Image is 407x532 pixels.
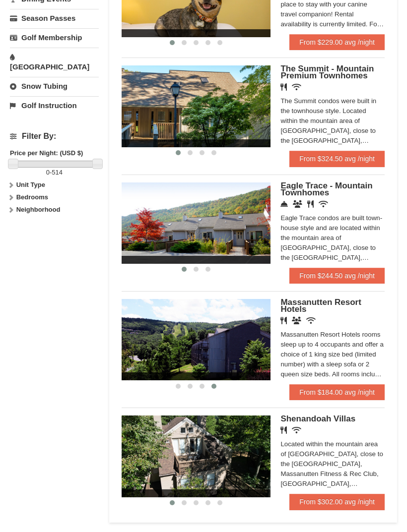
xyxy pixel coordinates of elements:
div: Located within the mountain area of [GEOGRAPHIC_DATA], close to the [GEOGRAPHIC_DATA], Massanutte... [280,439,385,489]
a: From $244.50 avg /night [289,268,385,284]
i: Wireless Internet (free) [306,317,316,324]
i: Wireless Internet (free) [319,200,328,208]
span: 514 [52,169,63,176]
a: From $324.50 avg /night [289,151,385,167]
label: - [10,168,99,177]
div: Eagle Trace condos are built town-house style and are located within the mountain area of [GEOGRA... [280,213,385,263]
i: Concierge Desk [280,200,288,208]
i: Conference Facilities [293,200,302,208]
a: From $184.00 avg /night [289,384,385,400]
span: 0 [46,169,50,176]
a: Snow Tubing [10,77,99,95]
a: Season Passes [10,9,99,27]
strong: Neighborhood [16,206,61,213]
div: Massanutten Resort Hotels rooms sleep up to 4 occupants and offer a choice of 1 king size bed (li... [280,330,385,379]
i: Wireless Internet (free) [292,83,301,91]
i: Restaurant [280,83,287,91]
i: Banquet Facilities [292,317,301,324]
span: The Summit - Mountain Premium Townhomes [280,64,374,80]
a: From $229.00 avg /night [289,34,385,50]
a: From $302.00 avg /night [289,494,385,510]
i: Restaurant [280,317,287,324]
strong: Unit Type [16,181,45,188]
a: [GEOGRAPHIC_DATA] [10,48,99,76]
div: The Summit condos were built in the townhouse style. Located within the mountain area of [GEOGRAP... [280,96,385,146]
a: Golf Membership [10,28,99,47]
span: Eagle Trace - Mountain Townhomes [280,181,372,197]
h4: Filter By: [10,132,99,141]
span: Shenandoah Villas [280,414,355,423]
i: Restaurant [307,200,314,208]
a: Golf Instruction [10,96,99,115]
span: Massanutten Resort Hotels [280,297,361,314]
i: Restaurant [280,426,287,434]
strong: Price per Night: (USD $) [10,149,83,157]
i: Wireless Internet (free) [292,426,301,434]
strong: Bedrooms [16,193,48,201]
